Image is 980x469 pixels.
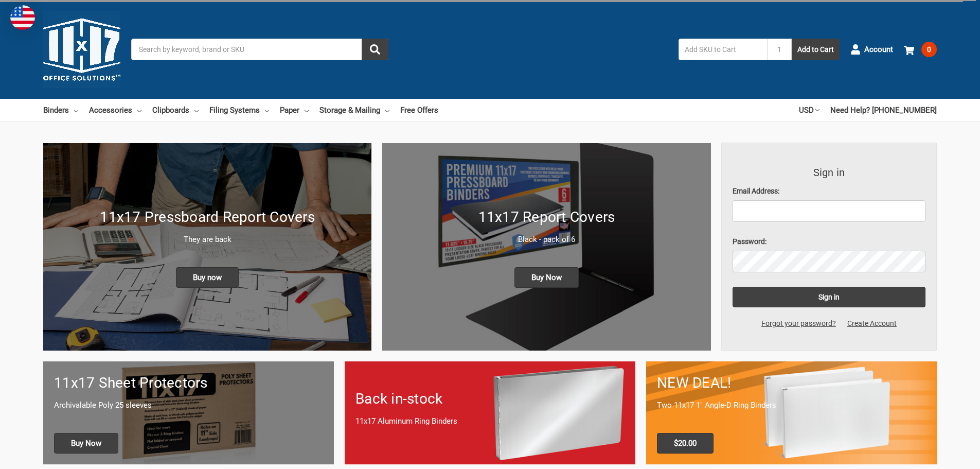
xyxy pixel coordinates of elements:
img: 11x17.com [43,11,120,88]
span: Buy Now [514,267,579,288]
img: New 11x17 Pressboard Binders [43,143,371,351]
a: Forgot your password? [756,318,842,329]
a: Create Account [842,318,902,329]
iframe: Google Customer Reviews [895,441,980,469]
a: Account [850,36,893,63]
h1: Back in-stock [355,388,625,410]
a: Free Offers [400,99,438,121]
a: 11x17 sheet protectors 11x17 Sheet Protectors Archivalable Poly 25 sleeves Buy Now [43,361,334,464]
a: Need Help? [PHONE_NUMBER] [830,99,937,121]
a: Filing Systems [209,99,269,121]
input: Search by keyword, brand or SKU [131,39,388,60]
span: Buy Now [54,433,118,454]
a: Back in-stock 11x17 Aluminum Ring Binders [345,361,635,464]
span: $20.00 [657,433,714,454]
a: Binders [43,99,78,121]
a: 11x17 Report Covers 11x17 Report Covers Black - pack of 6 Buy Now [382,143,710,351]
span: Account [864,44,893,56]
a: 11x17 Binder 2-pack only $20.00 NEW DEAL! Two 11x17 1" Angle-D Ring Binders $20.00 [646,361,937,464]
input: Sign in [733,287,926,307]
span: 0 [921,42,937,57]
h3: Sign in [733,165,926,180]
p: Two 11x17 1" Angle-D Ring Binders [657,399,926,411]
h1: NEW DEAL! [657,372,926,394]
a: Accessories [89,99,141,121]
a: Paper [280,99,309,121]
h1: 11x17 Report Covers [393,206,700,228]
p: Archivalable Poly 25 sleeves [54,399,323,411]
label: Password: [733,236,926,247]
h1: 11x17 Sheet Protectors [54,372,323,394]
img: 11x17 Report Covers [382,143,710,351]
span: Buy now [176,267,239,288]
a: New 11x17 Pressboard Binders 11x17 Pressboard Report Covers They are back Buy now [43,143,371,351]
a: USD [799,99,819,121]
p: Black - pack of 6 [393,234,700,246]
input: Add SKU to Cart [679,39,767,60]
h1: 11x17 Pressboard Report Covers [54,206,361,228]
label: Email Address: [733,186,926,197]
a: 0 [904,36,937,63]
button: Add to Cart [792,39,840,60]
p: They are back [54,234,361,246]
a: Storage & Mailing [319,99,389,121]
img: duty and tax information for United States [10,5,35,30]
a: Clipboards [152,99,199,121]
p: 11x17 Aluminum Ring Binders [355,415,625,427]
